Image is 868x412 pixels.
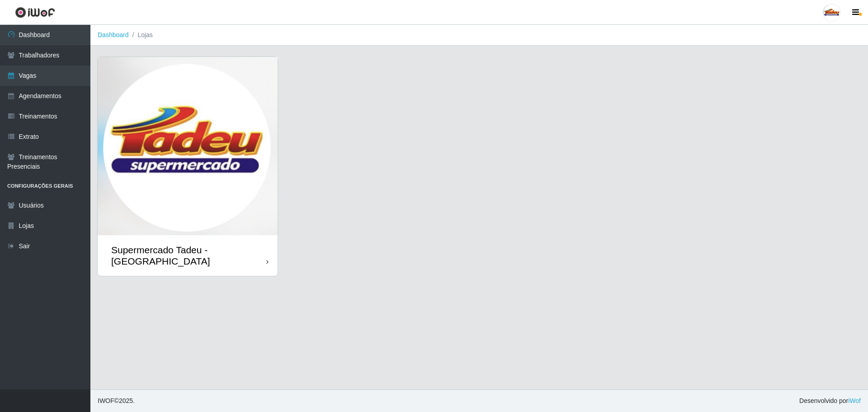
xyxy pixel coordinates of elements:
[15,7,55,18] img: CoreUI Logo
[98,397,114,404] span: IWOF
[90,25,868,46] nav: breadcrumb
[98,57,278,276] a: Supermercado Tadeu - [GEOGRAPHIC_DATA]
[98,31,129,38] a: Dashboard
[129,30,153,40] li: Lojas
[111,244,266,267] div: Supermercado Tadeu - [GEOGRAPHIC_DATA]
[98,396,135,406] span: © 2025 .
[98,57,278,235] img: cardImg
[848,397,861,404] a: iWof
[799,396,861,406] span: Desenvolvido por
